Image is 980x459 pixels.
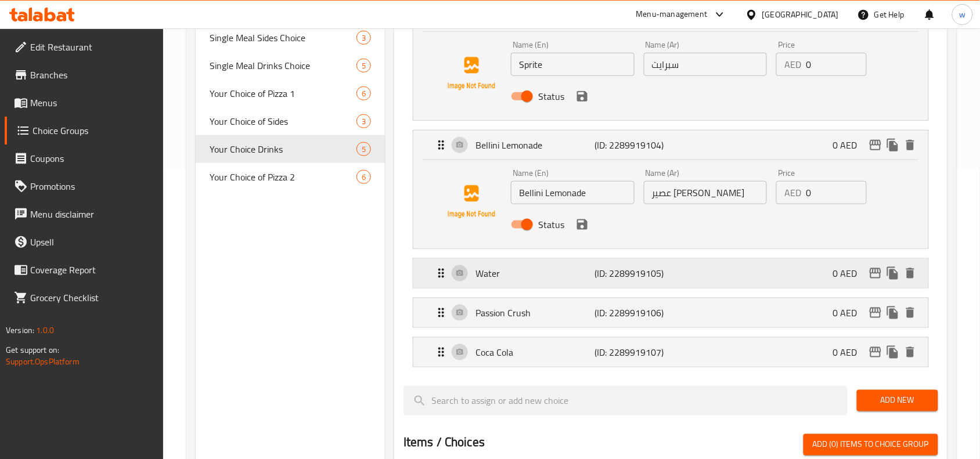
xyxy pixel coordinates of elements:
span: Your Choice of Pizza 2 [210,170,356,184]
div: Choices [356,170,371,184]
p: (ID: 2289919105) [595,266,674,280]
div: Choices [356,142,371,156]
a: Choice Groups [5,117,164,144]
button: edit [867,344,884,361]
li: Expand [403,332,938,372]
span: 1.0.0 [36,323,54,338]
div: Menu-management [636,8,708,21]
div: Expand [413,338,928,367]
div: Choices [356,31,371,45]
div: Expand [413,131,928,160]
div: [GEOGRAPHIC_DATA] [762,8,839,21]
button: save [574,88,591,105]
input: Enter name Ar [644,181,768,204]
span: Menu disclaimer [30,207,154,221]
div: Choices [356,59,371,73]
a: Coupons [5,144,164,172]
div: Your Choice of Sides3 [196,107,385,135]
div: Choices [356,86,371,100]
span: Status [538,218,564,232]
button: delete [902,304,919,321]
span: 6 [357,172,370,183]
input: Please enter price [806,53,866,76]
button: duplicate [884,265,902,282]
h2: Items / Choices [403,434,485,451]
span: Menus [30,96,154,110]
button: save [574,216,591,233]
a: Branches [5,61,164,89]
button: delete [902,136,919,154]
span: Version: [6,323,34,338]
button: Add New [857,390,938,411]
span: Add New [866,393,929,408]
input: Enter name Ar [644,53,768,76]
span: Branches [30,68,154,82]
p: (ID: 2289919107) [595,345,674,359]
div: Your Choice Drinks5 [196,135,385,163]
p: AED [784,57,801,71]
span: Single Meal Drinks Choice [210,59,356,73]
p: Bellini Lemonade [475,138,595,152]
p: Coca Cola [475,345,595,359]
span: Get support on: [6,342,59,357]
div: Your Choice of Pizza 16 [196,79,385,107]
div: Choices [356,114,371,128]
span: Promotions [30,179,154,193]
button: edit [867,265,884,282]
span: Edit Restaurant [30,40,154,54]
span: 5 [357,60,370,71]
span: Coupons [30,151,154,165]
p: (ID: 2289919106) [595,306,674,320]
p: 0 AED [833,306,867,320]
a: Menus [5,89,164,117]
span: Upsell [30,235,154,249]
p: 0 AED [833,266,867,280]
div: Single Meal Sides Choice3 [196,24,385,52]
a: Promotions [5,172,164,200]
div: Single Meal Drinks Choice5 [196,52,385,79]
button: edit [867,304,884,321]
a: Menu disclaimer [5,200,164,228]
span: Your Choice Drinks [210,142,356,156]
span: Add (0) items to choice group [813,438,929,452]
a: Grocery Checklist [5,284,164,312]
div: Your Choice of Pizza 26 [196,163,385,191]
button: delete [902,265,919,282]
div: Expand [413,259,928,288]
span: Grocery Checklist [30,291,154,305]
button: duplicate [884,344,902,361]
input: Enter name En [511,53,635,76]
span: 6 [357,88,370,99]
span: Your Choice of Pizza 1 [210,86,356,100]
span: Your Choice of Sides [210,114,356,128]
li: ExpandBellini LemonadeName (En)Name (Ar)PriceAEDStatussave [403,125,938,254]
input: Enter name En [511,181,635,204]
span: Status [538,89,564,103]
button: duplicate [884,304,902,321]
div: Expand [413,298,928,327]
p: AED [784,186,801,200]
span: Choice Groups [33,124,154,138]
span: w [959,8,965,21]
p: 0 AED [833,138,867,152]
a: Support.OpsPlatform [6,354,80,369]
li: Expand [403,254,938,293]
p: (ID: 2289919104) [595,138,674,152]
a: Coverage Report [5,256,164,284]
input: Please enter price [806,181,866,204]
button: delete [902,344,919,361]
p: Water [475,266,595,280]
span: Coverage Report [30,263,154,277]
img: Sprite [434,37,509,111]
span: 5 [357,144,370,155]
p: 0 AED [833,345,867,359]
button: Add (0) items to choice group [804,434,938,456]
a: Upsell [5,228,164,256]
span: 3 [357,32,370,44]
input: search [403,386,848,415]
button: edit [867,136,884,154]
p: Passion Crush [475,306,595,320]
img: Bellini Lemonade [434,165,509,239]
span: 3 [357,116,370,127]
a: Edit Restaurant [5,33,164,61]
